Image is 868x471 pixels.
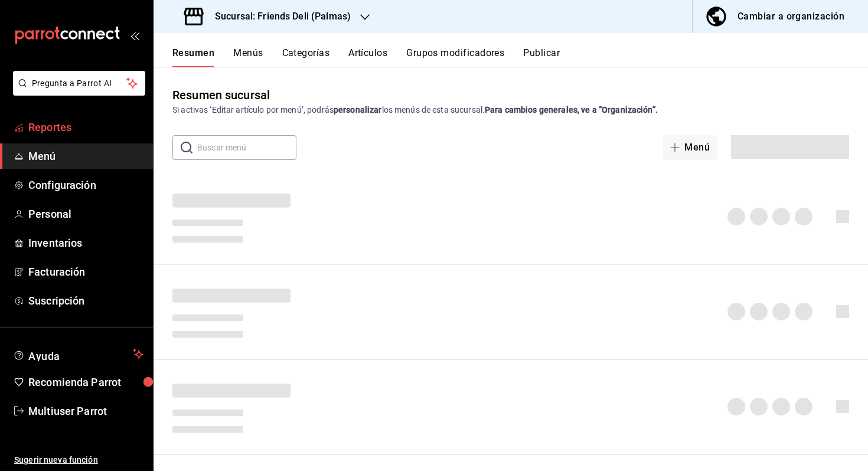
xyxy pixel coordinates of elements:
[334,105,382,115] strong: personalizar
[172,86,270,104] div: Resumen sucursal
[28,148,143,164] span: Menú
[282,47,330,67] button: Categorías
[738,8,844,25] div: Cambiar a organización
[348,47,387,67] button: Artículos
[28,264,143,280] span: Facturación
[14,454,143,466] span: Sugerir nueva función
[523,47,560,67] button: Publicar
[28,235,143,251] span: Inventarios
[8,86,145,98] a: Pregunta a Parrot AI
[28,374,143,390] span: Recomienda Parrot
[28,293,143,309] span: Suscripción
[485,105,658,115] strong: Para cambios generales, ve a “Organización”.
[406,47,504,67] button: Grupos modificadores
[172,47,214,67] button: Resumen
[13,71,145,96] button: Pregunta a Parrot AI
[32,77,127,90] span: Pregunta a Parrot AI
[172,47,868,67] div: navigation tabs
[233,47,263,67] button: Menús
[663,135,717,160] button: Menú
[28,403,143,419] span: Multiuser Parrot
[28,347,128,361] span: Ayuda
[28,177,143,193] span: Configuración
[130,31,139,40] button: open_drawer_menu
[205,9,351,24] h3: Sucursal: Friends Deli (Palmas)
[172,104,849,116] div: Si activas ‘Editar artículo por menú’, podrás los menús de esta sucursal.
[197,136,296,159] input: Buscar menú
[28,206,143,222] span: Personal
[28,119,143,135] span: Reportes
